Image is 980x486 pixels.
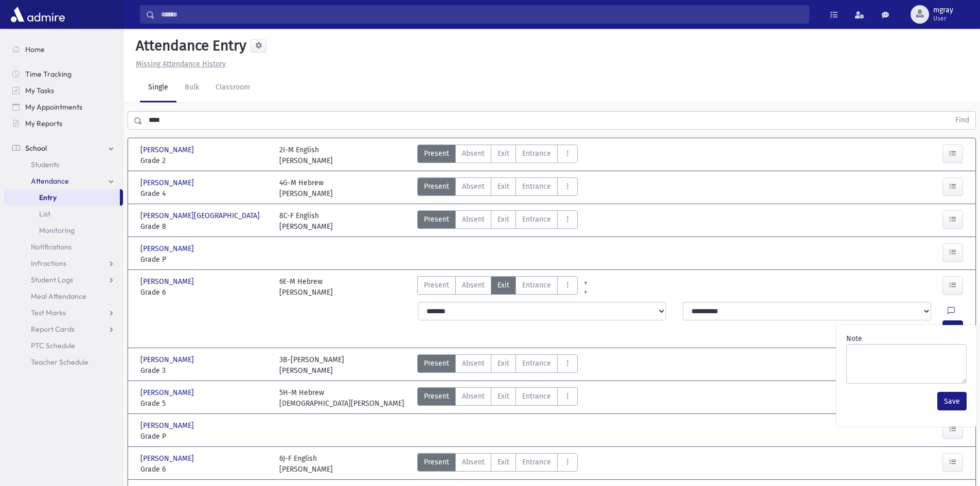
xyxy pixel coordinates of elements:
[279,210,333,232] div: 8C-F English [PERSON_NAME]
[462,181,485,192] span: Absent
[462,391,485,402] span: Absent
[140,177,196,188] span: [PERSON_NAME]
[140,221,269,232] span: Grade 8
[4,156,123,173] a: Students
[4,140,123,156] a: School
[497,181,509,192] span: Exit
[462,280,485,291] span: Absent
[424,148,449,159] span: Present
[25,143,47,153] span: School
[417,453,578,475] div: AttTypes
[522,391,551,402] span: Entrance
[140,188,269,199] span: Grade 4
[424,457,449,467] span: Present
[4,255,123,272] a: Infractions
[417,387,578,409] div: AttTypes
[417,276,578,298] div: AttTypes
[31,259,66,268] span: Infractions
[4,82,123,99] a: My Tasks
[8,4,67,25] img: AdmirePro
[140,420,196,431] span: [PERSON_NAME]
[462,358,485,369] span: Absent
[424,358,449,369] span: Present
[25,102,82,112] span: My Appointments
[424,181,449,192] span: Present
[522,214,551,225] span: Entrance
[417,177,578,199] div: AttTypes
[497,358,509,369] span: Exit
[25,69,72,79] span: Time Tracking
[417,210,578,232] div: AttTypes
[4,239,123,255] a: Notifications
[25,45,45,54] span: Home
[31,325,75,334] span: Report Cards
[522,457,551,467] span: Entrance
[949,112,975,129] button: Find
[140,365,269,376] span: Grade 3
[31,160,59,169] span: Students
[140,276,196,287] span: [PERSON_NAME]
[424,391,449,402] span: Present
[140,155,269,166] span: Grade 2
[140,431,269,442] span: Grade P
[279,145,333,166] div: 2I-M English [PERSON_NAME]
[4,66,123,82] a: Time Tracking
[140,210,262,221] span: [PERSON_NAME][GEOGRAPHIC_DATA]
[140,464,269,475] span: Grade 6
[39,193,57,202] span: Entry
[176,74,207,102] a: Bulk
[207,74,258,102] a: Classroom
[933,6,953,14] span: mgray
[279,453,333,475] div: 6J-F English [PERSON_NAME]
[140,287,269,298] span: Grade 6
[846,333,862,344] label: Note
[4,304,123,321] a: Test Marks
[522,358,551,369] span: Entrance
[31,242,72,251] span: Notifications
[4,189,120,206] a: Entry
[140,254,269,265] span: Grade P
[497,280,509,291] span: Exit
[279,276,333,298] div: 6E-M Hebrew [PERSON_NAME]
[417,354,578,376] div: AttTypes
[4,41,123,58] a: Home
[140,387,196,398] span: [PERSON_NAME]
[31,341,75,350] span: PTC Schedule
[140,398,269,409] span: Grade 5
[155,5,809,24] input: Search
[937,392,967,410] button: Save
[31,292,86,301] span: Meal Attendance
[417,145,578,166] div: AttTypes
[522,148,551,159] span: Entrance
[4,288,123,304] a: Meal Attendance
[39,226,75,235] span: Monitoring
[4,173,123,189] a: Attendance
[279,387,404,409] div: 5H-M Hebrew [DEMOGRAPHIC_DATA][PERSON_NAME]
[140,145,196,155] span: [PERSON_NAME]
[4,321,123,337] a: Report Cards
[497,457,509,467] span: Exit
[462,148,485,159] span: Absent
[25,86,54,95] span: My Tasks
[136,60,226,68] u: Missing Attendance History
[462,457,485,467] span: Absent
[279,354,344,376] div: 3B-[PERSON_NAME] [PERSON_NAME]
[31,176,69,186] span: Attendance
[4,99,123,115] a: My Appointments
[4,354,123,370] a: Teacher Schedule
[140,74,176,102] a: Single
[522,181,551,192] span: Entrance
[462,214,485,225] span: Absent
[39,209,50,219] span: List
[279,177,333,199] div: 4G-M Hebrew [PERSON_NAME]
[4,337,123,354] a: PTC Schedule
[25,119,62,128] span: My Reports
[132,37,246,55] h5: Attendance Entry
[140,453,196,464] span: [PERSON_NAME]
[31,357,88,367] span: Teacher Schedule
[31,308,66,317] span: Test Marks
[140,354,196,365] span: [PERSON_NAME]
[4,272,123,288] a: Student Logs
[497,391,509,402] span: Exit
[522,280,551,291] span: Entrance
